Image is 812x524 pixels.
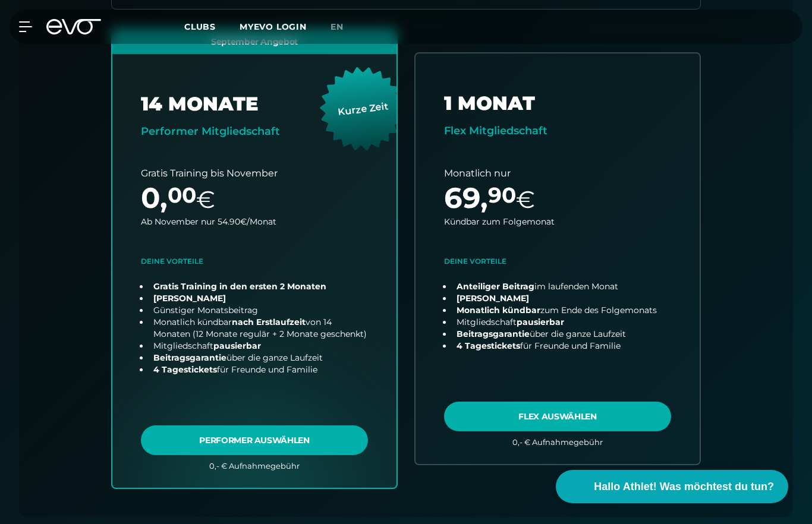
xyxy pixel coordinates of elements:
[184,21,216,32] span: Clubs
[594,479,774,495] span: Hallo Athlet! Was möchtest du tun?
[184,21,240,32] a: Clubs
[240,21,307,32] a: MYEVO LOGIN
[556,470,788,503] button: Hallo Athlet! Was möchtest du tun?
[416,53,700,464] a: choose plan
[331,20,358,34] a: en
[112,30,396,488] a: choose plan
[331,21,344,32] span: en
